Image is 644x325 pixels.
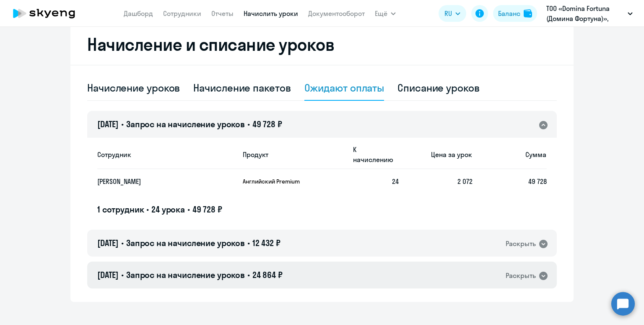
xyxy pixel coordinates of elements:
[121,119,124,129] span: •
[392,177,399,186] span: 24
[87,81,180,94] div: Начисление уроков
[243,178,306,185] p: Английский Premium
[97,177,220,186] p: [PERSON_NAME]
[151,204,185,215] span: 24 урока
[473,140,547,169] th: Сумма
[187,204,190,215] span: •
[97,140,236,169] th: Сотрудник
[146,204,149,215] span: •
[244,9,298,18] a: Начислить уроки
[439,5,466,22] button: RU
[126,238,245,248] span: Запрос на начисление уроков
[506,270,536,281] div: Раскрыть
[399,140,473,169] th: Цена за урок
[397,81,480,94] div: Списание уроков
[126,270,245,280] span: Запрос на начисление уроков
[97,119,119,129] span: [DATE]
[528,177,547,186] span: 49 728
[346,140,399,169] th: К начислению
[124,9,153,18] a: Дашборд
[211,9,234,18] a: Отчеты
[97,204,144,215] span: 1 сотрудник
[193,81,291,94] div: Начисление пакетов
[247,270,250,280] span: •
[524,9,532,18] img: balance
[97,238,119,248] span: [DATE]
[498,8,520,18] div: Баланс
[444,8,452,18] span: RU
[375,8,387,18] span: Ещё
[236,140,346,169] th: Продукт
[252,270,283,280] span: 24 864 ₽
[87,34,557,55] h2: Начисление и списание уроков
[304,81,384,94] div: Ожидают оплаты
[542,3,637,24] button: ТОО «Domina Fortuna (Домина Фортуна)», Домино фортуна предоплата 2025
[121,270,124,280] span: •
[192,204,222,215] span: 49 728 ₽
[375,5,396,22] button: Ещё
[252,238,280,248] span: 12 432 ₽
[247,119,250,129] span: •
[121,238,124,248] span: •
[308,9,365,18] a: Документооборот
[247,238,250,248] span: •
[546,3,624,24] p: ТОО «Domina Fortuna (Домина Фортуна)», Домино фортуна предоплата 2025
[506,239,536,249] div: Раскрыть
[252,119,282,129] span: 49 728 ₽
[457,177,473,186] span: 2 072
[126,119,245,129] span: Запрос на начисление уроков
[493,5,537,22] button: Балансbalance
[97,270,119,280] span: [DATE]
[163,9,201,18] a: Сотрудники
